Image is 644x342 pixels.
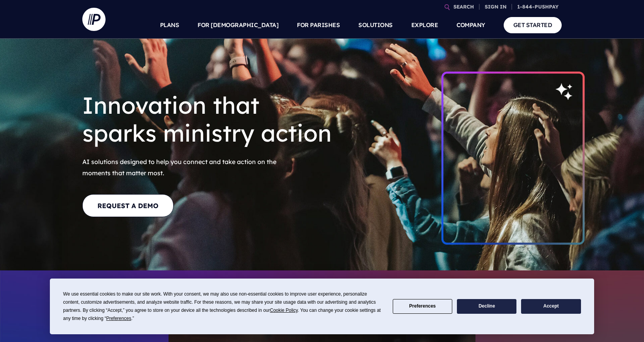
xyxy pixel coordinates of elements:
button: Decline [457,299,516,314]
a: COMPANY [457,12,485,39]
a: FOR PARISHES [297,12,340,39]
a: PLANS [160,12,179,39]
h1: Innovation that sparks ministry action [82,85,337,153]
span: Preferences [106,316,131,321]
a: FOR [DEMOGRAPHIC_DATA] [198,12,278,39]
a: SOLUTIONS [358,12,393,39]
a: GET STARTED [504,17,562,33]
div: Cookie Consent Prompt [50,279,594,334]
button: Accept [521,299,581,314]
a: EXPLORE [411,12,438,39]
span: Cookie Policy [270,308,298,313]
a: REQUEST A DEMO [82,194,174,217]
span: AI solutions designed to help you connect and take action on the moments that matter most. [82,156,299,179]
button: Preferences [393,299,452,314]
div: We use essential cookies to make our site work. With your consent, we may also use non-essential ... [63,290,383,323]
